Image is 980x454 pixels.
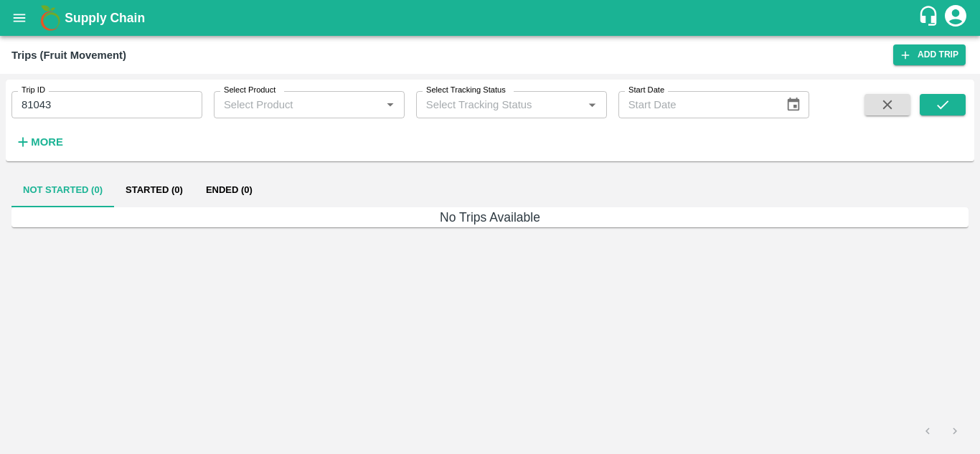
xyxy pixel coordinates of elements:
[618,91,775,118] input: Start Date
[918,5,943,31] div: customer-support
[22,85,45,96] label: Trip ID
[224,85,275,96] label: Select Product
[65,8,918,28] a: Supply Chain
[31,136,63,148] strong: More
[11,91,202,118] input: Enter Trip ID
[628,85,664,96] label: Start Date
[11,130,67,154] button: More
[3,1,36,34] button: open drawer
[218,95,377,114] input: Select Product
[780,91,807,118] button: Choose date
[194,173,264,207] button: Ended (0)
[36,4,65,32] img: logo
[914,420,969,443] nav: pagination navigation
[114,173,194,207] button: Started (0)
[893,44,966,65] a: Add Trip
[11,173,114,207] button: Not Started (0)
[420,95,579,114] input: Select Tracking Status
[426,85,506,96] label: Select Tracking Status
[583,95,601,114] button: Open
[11,207,969,227] h6: No Trips Available
[943,3,969,33] div: account of current user
[11,46,126,65] div: Trips (Fruit Movement)
[381,95,400,114] button: Open
[65,11,145,25] b: Supply Chain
